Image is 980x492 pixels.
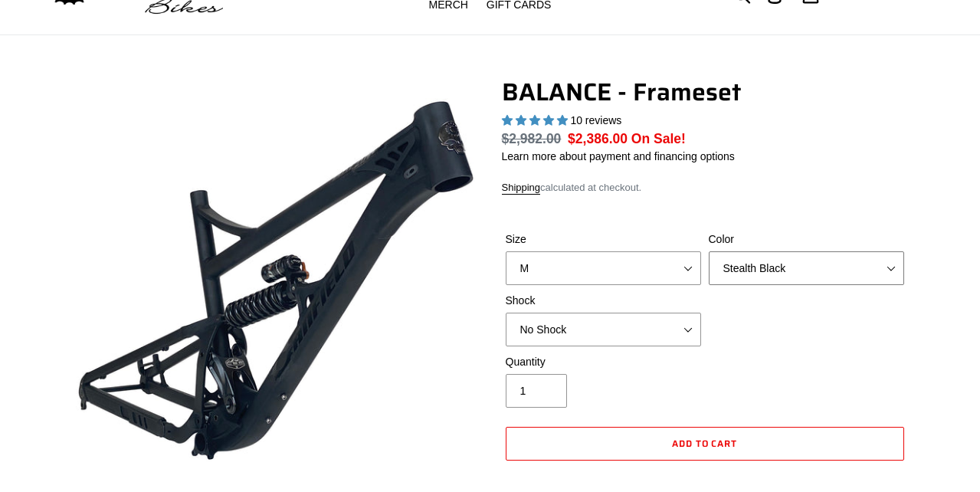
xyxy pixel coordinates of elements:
[502,77,908,107] h1: BALANCE - Frameset
[506,293,701,309] label: Shock
[709,231,904,248] label: Color
[502,131,562,146] s: $2,982.00
[568,131,628,146] span: $2,386.00
[506,427,904,461] button: Add to cart
[506,231,701,248] label: Size
[502,150,735,162] a: Learn more about payment and financing options
[672,436,738,451] span: Add to cart
[570,114,621,126] span: 10 reviews
[502,182,541,195] a: Shipping
[502,114,571,126] span: 5.00 stars
[631,129,686,149] span: On Sale!
[506,354,701,370] label: Quantity
[502,180,908,195] div: calculated at checkout.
